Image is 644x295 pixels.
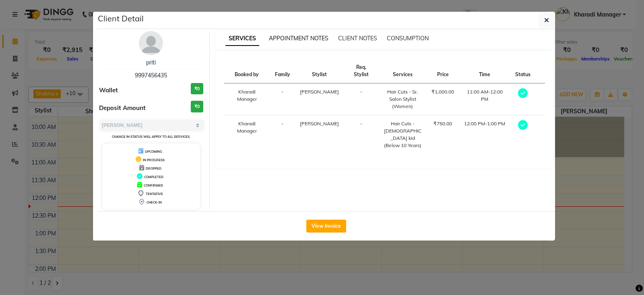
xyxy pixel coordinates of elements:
div: ₹750.00 [431,120,454,127]
th: Req. Stylist [344,59,379,83]
div: Hair Cuts - Sr. Salon Stylist (Women) [383,88,422,110]
th: Family [270,59,295,83]
td: - [270,115,295,154]
td: - [270,83,295,115]
small: Change in status will apply to all services. [112,135,190,139]
td: 12:00 PM-1:00 PM [459,115,510,154]
th: Price [427,59,459,83]
td: - [344,115,379,154]
span: DROPPED [146,166,161,170]
td: 11:00 AM-12:00 PM [459,83,510,115]
th: Stylist [295,59,344,83]
span: [PERSON_NAME] [300,120,339,127]
span: SERVICES [225,31,259,46]
td: - [344,83,379,115]
img: avatar [139,31,163,55]
span: CONFIRMED [144,183,163,187]
a: priti [146,59,156,66]
span: UPCOMING [145,150,162,154]
span: CONSUMPTION [387,35,429,42]
span: Deposit Amount [99,104,146,113]
th: Status [510,59,535,83]
span: TENTATIVE [146,192,163,196]
span: APPOINTMENT NOTES [269,35,328,42]
span: [PERSON_NAME] [300,89,339,95]
td: Kharadi Manager [224,115,270,154]
span: 9997456435 [135,72,167,79]
span: Wallet [99,86,118,95]
th: Time [459,59,510,83]
span: CHECK-IN [147,200,162,204]
button: View Invoice [306,220,346,233]
div: ₹1,000.00 [431,88,454,96]
h3: ₹0 [191,83,203,95]
h3: ₹0 [191,101,203,112]
h5: Client Detail [98,12,144,25]
th: Booked by [224,59,270,83]
td: Kharadi Manager [224,83,270,115]
span: CLIENT NOTES [338,35,377,42]
span: IN PROGRESS [143,158,165,162]
span: COMPLETED [144,175,163,179]
th: Services [378,59,427,83]
div: Hair Cuts - [DEMOGRAPHIC_DATA] kid (Below 10 Years) [383,120,422,149]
